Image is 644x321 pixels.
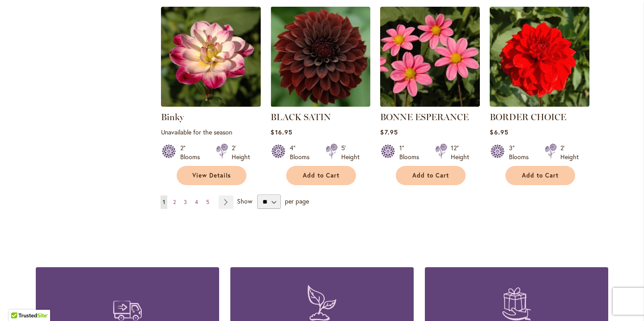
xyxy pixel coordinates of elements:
[237,197,252,205] span: Show
[173,199,176,205] span: 2
[161,100,261,108] a: Binky
[177,166,246,185] a: View Details
[505,166,575,185] button: Add to Cart
[193,195,200,209] a: 4
[161,7,261,107] img: Binky
[184,199,187,205] span: 3
[380,100,480,108] a: BONNE ESPERANCE
[490,112,566,122] a: BORDER CHOICE
[195,199,198,205] span: 4
[271,128,292,136] span: $16.95
[380,128,398,136] span: $7.95
[380,112,469,122] a: BONNE ESPERANCE
[396,166,466,185] button: Add to Cart
[206,199,209,205] span: 5
[490,128,508,136] span: $6.95
[271,112,331,122] a: BLACK SATIN
[522,172,559,179] span: Add to Cart
[380,7,480,107] img: BONNE ESPERANCE
[490,7,589,107] img: BORDER CHOICE
[303,172,339,179] span: Add to Cart
[271,100,370,108] a: BLACK SATIN
[412,172,449,179] span: Add to Cart
[163,199,165,205] span: 1
[192,172,231,179] span: View Details
[271,7,370,107] img: BLACK SATIN
[341,143,360,161] div: 5' Height
[286,166,356,185] button: Add to Cart
[509,143,534,161] div: 3" Blooms
[490,100,589,108] a: BORDER CHOICE
[560,143,579,161] div: 2' Height
[7,289,32,314] iframe: Launch Accessibility Center
[290,143,315,161] div: 4" Blooms
[171,195,178,209] a: 2
[285,197,309,205] span: per page
[161,128,261,136] p: Unavailable for the season
[399,143,424,161] div: 1" Blooms
[451,143,469,161] div: 12" Height
[180,143,205,161] div: 2" Blooms
[204,195,212,209] a: 5
[232,143,250,161] div: 2' Height
[161,112,184,122] a: Binky
[182,195,189,209] a: 3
